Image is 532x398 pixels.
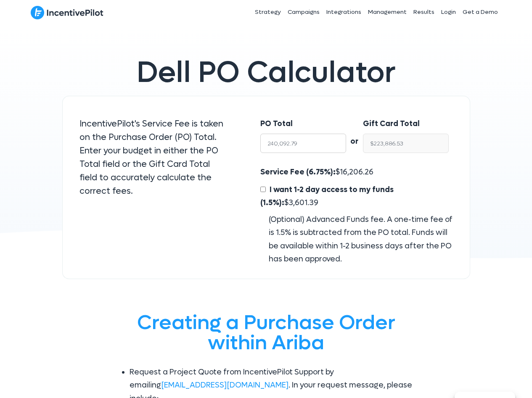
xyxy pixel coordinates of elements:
span: Service Fee (6.75%): [260,167,336,177]
span: 16,206.26 [340,167,373,177]
div: $ [260,166,453,266]
a: Login [438,2,459,23]
span: Dell PO Calculator [137,53,396,92]
span: $ [260,185,394,208]
p: IncentivePilot's Service Fee is taken on the Purchase Order (PO) Total. Enter your budget in eith... [79,117,227,198]
img: IncentivePilot [31,5,103,20]
div: or [346,117,363,148]
input: I want 1-2 day access to my funds (1.5%):$3,601.39 [260,187,266,192]
a: Results [410,2,438,23]
span: I want 1-2 day access to my funds (1.5%): [260,185,394,208]
span: 3,601.39 [288,198,318,208]
a: Strategy [251,2,284,23]
label: PO Total [260,117,293,131]
a: Management [365,2,410,23]
label: Gift Card Total [363,117,420,131]
a: Integrations [323,2,365,23]
a: Campaigns [284,2,323,23]
span: Creating a Purchase Order within Ariba [137,309,395,356]
div: (Optional) Advanced Funds fee. A one-time fee of is 1.5% is subtracted from the PO total. Funds w... [260,213,453,266]
a: [EMAIL_ADDRESS][DOMAIN_NAME] [161,380,288,390]
nav: Header Menu [194,2,502,23]
a: Get a Demo [459,2,501,23]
